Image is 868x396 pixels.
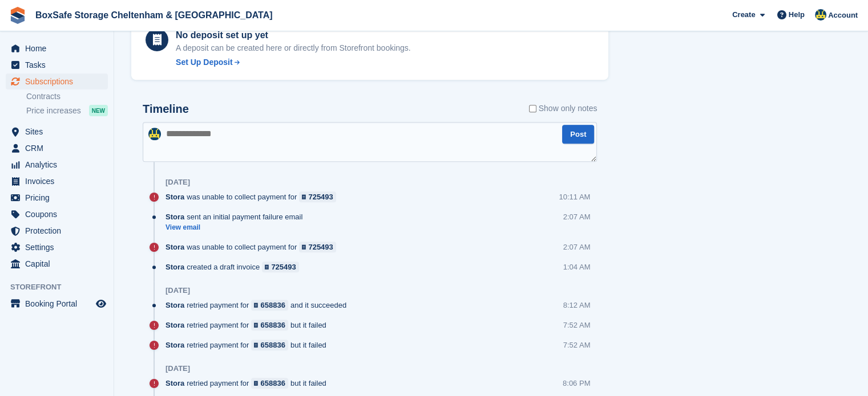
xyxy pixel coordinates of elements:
span: Booking Portal [25,296,94,312]
div: retried payment for but it failed [165,340,332,350]
div: 8:12 AM [563,300,591,311]
a: menu [6,256,108,272]
a: menu [6,74,108,89]
span: Create [732,9,755,21]
a: menu [6,157,108,173]
img: Kim Virabi [148,128,161,140]
span: Protection [25,223,94,239]
div: retried payment for but it failed [165,320,332,330]
div: was unable to collect payment for [165,191,342,202]
span: Analytics [25,157,94,173]
div: No deposit set up yet [176,28,411,42]
a: menu [6,223,108,239]
span: Stora [165,211,184,222]
a: 658836 [251,378,288,389]
a: 658836 [251,300,288,311]
div: retried payment for and it succeeded [165,300,352,311]
a: menu [6,173,108,189]
p: A deposit can be created here or directly from Storefront bookings. [176,42,411,54]
div: was unable to collect payment for [165,242,342,252]
a: 725493 [299,242,336,252]
a: menu [6,190,108,206]
label: Show only notes [529,103,597,115]
div: 10:11 AM [559,191,590,202]
a: menu [6,124,108,140]
div: retried payment for but it failed [165,378,332,389]
img: stora-icon-8386f47178a22dfd0bd8f6a31ec36ba5ce8667c1dd55bd0f319d3a0aa187defe.svg [9,7,26,24]
div: 725493 [271,262,296,272]
span: Invoices [25,173,94,189]
a: menu [6,296,108,312]
div: 725493 [308,242,333,252]
span: Stora [165,378,184,389]
a: menu [6,40,108,56]
span: Tasks [25,57,94,73]
span: Sites [25,124,94,140]
a: 725493 [262,262,299,272]
div: 658836 [261,320,285,330]
span: CRM [25,140,94,156]
span: Stora [165,242,184,252]
div: 7:52 AM [563,340,591,350]
div: 725493 [308,191,333,202]
div: [DATE] [165,286,190,295]
h2: Timeline [143,103,189,116]
span: Pricing [25,190,94,206]
span: Home [25,40,94,56]
span: Stora [165,191,184,202]
a: Contracts [26,91,108,102]
span: Capital [25,256,94,272]
img: Kim Virabi [815,9,826,21]
div: [DATE] [165,364,190,373]
div: sent an initial payment failure email [165,211,308,222]
span: Stora [165,340,184,350]
a: menu [6,206,108,222]
span: Stora [165,262,184,272]
div: 658836 [261,340,285,350]
span: Stora [165,320,184,330]
a: BoxSafe Storage Cheltenham & [GEOGRAPHIC_DATA] [31,6,277,25]
span: Coupons [25,206,94,222]
a: 658836 [251,320,288,330]
a: menu [6,239,108,255]
span: Settings [25,239,94,255]
div: 7:52 AM [563,320,591,330]
input: Show only notes [529,103,536,115]
span: Stora [165,300,184,311]
div: [DATE] [165,178,190,187]
button: Post [562,125,594,144]
div: 2:07 AM [563,211,591,222]
div: 2:07 AM [563,242,591,252]
a: menu [6,140,108,156]
a: Set Up Deposit [176,56,411,68]
span: Help [789,9,805,21]
div: 8:06 PM [563,378,590,389]
div: 658836 [261,300,285,311]
a: menu [6,57,108,73]
a: Preview store [94,297,108,311]
div: 658836 [261,378,285,389]
a: 658836 [251,340,288,350]
span: Price increases [26,105,81,116]
div: NEW [89,105,108,116]
div: 1:04 AM [563,262,591,272]
div: Set Up Deposit [176,56,233,68]
div: created a draft invoice [165,262,305,272]
span: Subscriptions [25,74,94,89]
span: Account [828,10,858,21]
span: Storefront [10,281,114,293]
a: View email [165,223,308,232]
a: Price increases NEW [26,104,108,117]
a: 725493 [299,191,336,202]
